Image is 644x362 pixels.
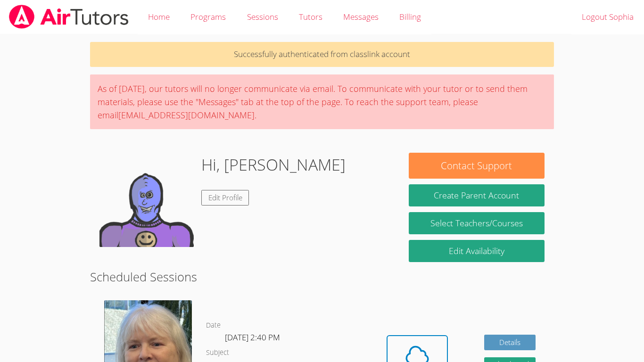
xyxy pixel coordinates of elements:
span: [DATE] 2:40 PM [225,332,280,343]
a: Select Teachers/Courses [409,212,545,234]
dt: Date [206,320,221,331]
img: airtutors_banner-c4298cdbf04f3fff15de1276eac7730deb9818008684d7c2e4769d2f7ddbe033.png [8,5,130,29]
a: Edit Availability [409,240,545,262]
h1: Hi, [PERSON_NAME] [201,153,346,177]
div: As of [DATE], our tutors will no longer communicate via email. To communicate with your tutor or ... [90,74,554,129]
a: Edit Profile [201,190,249,206]
button: Contact Support [409,153,545,179]
img: default.png [99,153,194,247]
a: Details [484,335,536,350]
span: Messages [343,11,379,22]
p: Successfully authenticated from classlink account [90,42,554,67]
dt: Subject [206,347,229,359]
button: Create Parent Account [409,184,545,206]
h2: Scheduled Sessions [90,268,554,286]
